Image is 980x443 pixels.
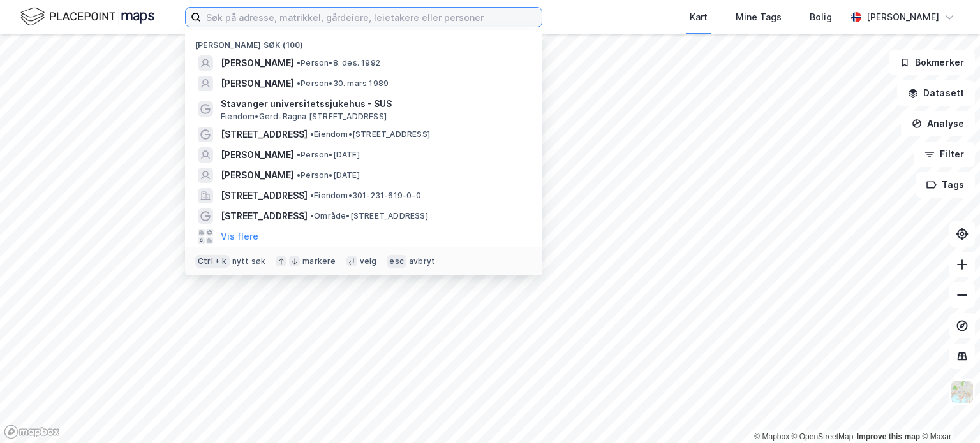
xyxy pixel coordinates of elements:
[221,55,294,71] span: [PERSON_NAME]
[297,78,301,88] span: •
[195,255,230,268] div: Ctrl + k
[221,96,527,112] span: Stavanger universitetssjukehus - SUS
[310,211,314,221] span: •
[297,150,301,159] span: •
[310,211,428,221] span: Område • [STREET_ADDRESS]
[690,10,708,25] div: Kart
[754,432,789,441] a: Mapbox
[221,112,387,122] span: Eiendom • Gerd-Ragna [STREET_ADDRESS]
[409,256,435,266] div: avbryt
[297,150,360,160] span: Person • [DATE]
[897,80,975,106] button: Datasett
[302,256,336,266] div: markere
[310,129,430,140] span: Eiendom • [STREET_ADDRESS]
[310,129,314,139] span: •
[792,432,854,441] a: OpenStreetMap
[310,191,314,200] span: •
[914,142,975,167] button: Filter
[387,255,406,268] div: esc
[201,8,542,27] input: Søk på adresse, matrikkel, gårdeiere, leietakere eller personer
[232,256,266,266] div: nytt søk
[297,170,360,180] span: Person • [DATE]
[221,76,294,91] span: [PERSON_NAME]
[297,78,389,89] span: Person • 30. mars 1989
[221,147,294,163] span: [PERSON_NAME]
[297,170,301,180] span: •
[221,127,308,142] span: [STREET_ADDRESS]
[950,380,974,404] img: Z
[185,30,542,53] div: [PERSON_NAME] søk (100)
[916,382,980,443] div: Kontrollprogram for chat
[857,432,920,441] a: Improve this map
[889,50,975,75] button: Bokmerker
[221,229,258,244] button: Vis flere
[916,382,980,443] iframe: Chat Widget
[221,168,294,183] span: [PERSON_NAME]
[310,191,421,201] span: Eiendom • 301-231-619-0-0
[297,58,380,68] span: Person • 8. des. 1992
[916,172,975,198] button: Tags
[866,10,939,25] div: [PERSON_NAME]
[297,58,301,68] span: •
[20,6,154,28] img: logo.f888ab2527a4732fd821a326f86c7f29.svg
[221,208,308,224] span: [STREET_ADDRESS]
[901,111,975,136] button: Analyse
[4,425,60,439] a: Mapbox homepage
[736,10,782,25] div: Mine Tags
[810,10,832,25] div: Bolig
[221,188,308,203] span: [STREET_ADDRESS]
[360,256,377,266] div: velg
